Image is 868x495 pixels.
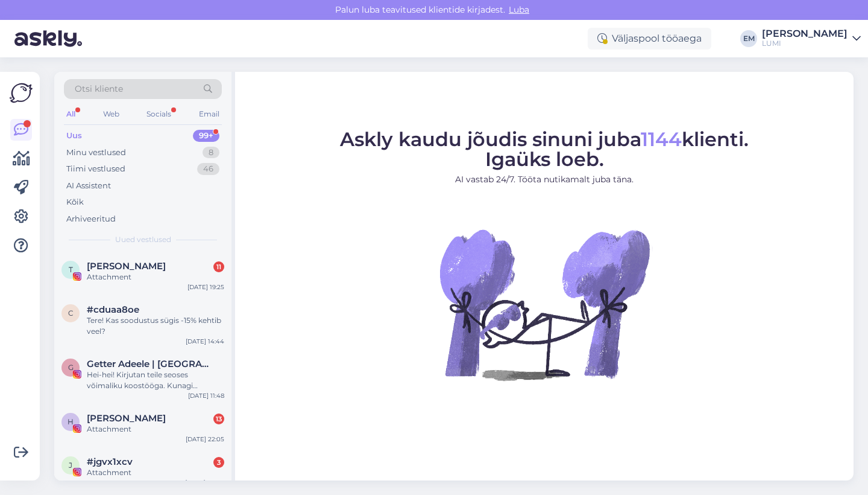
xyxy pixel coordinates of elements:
[87,304,139,315] span: #cduaa8oe
[87,456,133,467] span: #jgvx1xcv
[203,147,219,159] div: 8
[66,147,126,159] div: Minu vestlused
[740,30,757,47] div: EM
[10,81,33,104] img: Askly Logo
[87,369,224,391] div: Hei-hei! Kirjutan teile seoses võimaliku koostööga. Kunagi [PERSON_NAME] ka teiega meilitsi suhel...
[188,391,224,400] div: [DATE] 11:48
[69,265,73,274] span: T
[66,180,111,192] div: AI Assistent
[197,163,219,175] div: 46
[66,163,125,175] div: Tiimi vestlused
[340,127,749,171] span: Askly kaudu jõudis sinuni juba klienti. Igaüks loeb.
[436,196,653,413] img: No Chat active
[762,29,861,48] a: [PERSON_NAME]LUMI
[588,28,711,49] div: Väljaspool tööaega
[193,130,219,142] div: 99+
[66,196,84,208] div: Kõik
[197,106,222,122] div: Email
[69,461,72,470] span: j
[187,283,224,292] div: [DATE] 19:25
[68,308,74,318] span: c
[762,29,848,39] div: [PERSON_NAME]
[68,363,74,372] span: G
[87,359,212,369] span: Getter Adeele | Elu Hispaanias
[87,467,224,478] div: Attachment
[115,234,171,245] span: Uued vestlused
[213,414,224,424] div: 13
[66,130,82,142] div: Uus
[186,435,224,444] div: [DATE] 22:05
[186,337,224,346] div: [DATE] 14:44
[144,106,174,122] div: Socials
[87,261,166,272] span: Terese Mårtensson
[185,478,224,487] div: [DATE] 20:24
[87,413,166,424] span: Helena Feofanov-Crawford
[762,39,848,48] div: LUMI
[66,213,116,225] div: Arhiveeritud
[340,173,749,186] p: AI vastab 24/7. Tööta nutikamalt juba täna.
[101,106,122,122] div: Web
[87,272,224,283] div: Attachment
[505,4,533,15] span: Luba
[87,315,224,337] div: Tere! Kas soodustus sügis -15% kehtib veel?
[75,83,123,95] span: Otsi kliente
[213,261,224,272] div: 11
[641,127,682,151] span: 1144
[64,106,78,122] div: All
[68,417,74,426] span: H
[213,457,224,468] div: 3
[87,424,224,435] div: Attachment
